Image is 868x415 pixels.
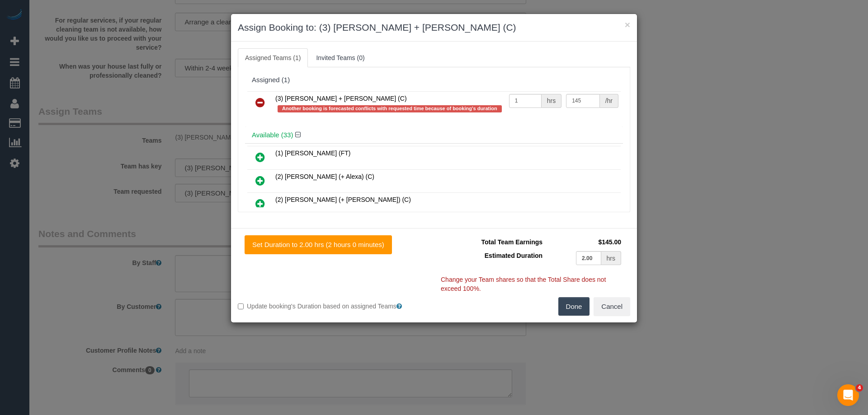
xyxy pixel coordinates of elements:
[252,76,616,84] div: Assigned (1)
[856,384,863,392] span: 4
[545,235,623,249] td: $145.00
[275,173,374,180] span: (2) [PERSON_NAME] (+ Alexa) (C)
[252,131,616,139] h4: Available (33)
[275,196,411,203] span: (2) [PERSON_NAME] (+ [PERSON_NAME]) (C)
[837,384,859,406] iframe: Intercom live chat
[238,302,427,311] label: Update booking's Duration based on assigned Teams
[594,297,630,316] button: Cancel
[238,303,244,309] input: Update booking's Duration based on assigned Teams
[275,95,407,102] span: (3) [PERSON_NAME] + [PERSON_NAME] (C)
[441,235,545,249] td: Total Team Earnings
[245,235,392,254] button: Set Duration to 2.00 hrs (2 hours 0 minutes)
[309,48,372,67] a: Invited Teams (0)
[275,149,350,157] span: (1) [PERSON_NAME] (FT)
[601,251,621,265] div: hrs
[485,252,542,259] span: Estimated Duration
[542,94,561,108] div: hrs
[238,21,630,34] h3: Assign Booking to: (3) [PERSON_NAME] + [PERSON_NAME] (C)
[625,20,630,29] button: ×
[600,94,618,108] div: /hr
[238,48,308,67] a: Assigned Teams (1)
[558,297,590,316] button: Done
[278,105,502,112] span: Another booking is forecasted conflicts with requested time because of booking's duration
